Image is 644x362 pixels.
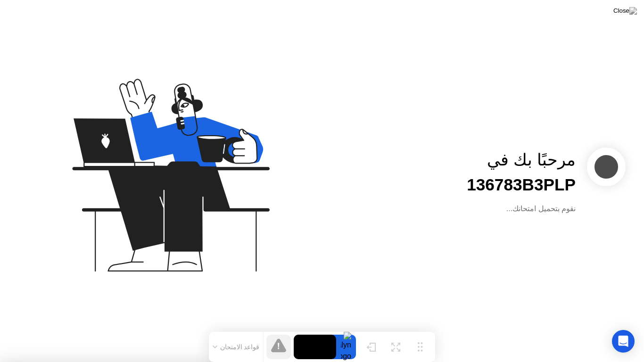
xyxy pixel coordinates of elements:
div: Open Intercom Messenger [612,330,635,353]
div: 136783B3PLP [467,173,576,197]
img: Close [613,7,637,15]
button: قواعد الامتحان [210,343,263,351]
div: نقوم بتحميل امتحانك... [467,203,576,214]
div: مرحبًا بك في [467,148,576,173]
